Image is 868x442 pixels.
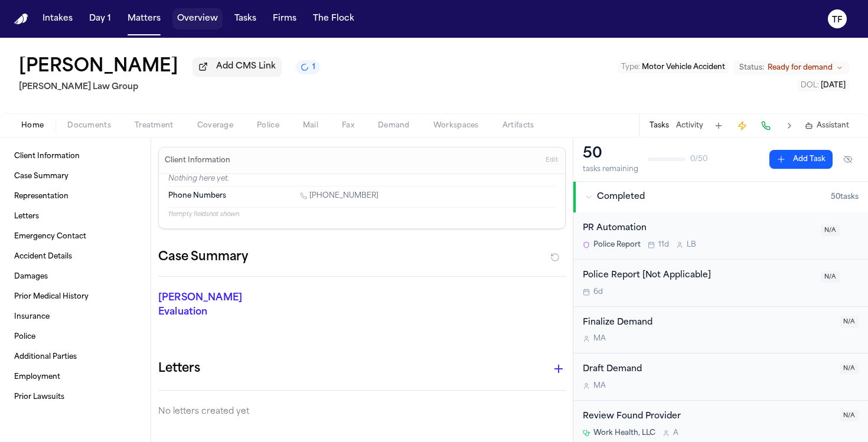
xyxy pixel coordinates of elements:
h1: Letters [158,359,200,378]
button: Add Task [710,117,727,134]
span: Police Report [593,240,641,250]
span: Work Health, LLC [593,428,655,438]
div: Open task: Finalize Demand [573,307,868,354]
button: Edit Type: Motor Vehicle Accident [618,61,729,73]
div: tasks remaining [583,165,638,174]
a: Emergency Contact [9,227,141,246]
button: Day 1 [84,8,116,30]
div: Open task: Police Report [Not Applicable] [573,260,868,307]
button: Completed50tasks [573,182,868,212]
span: A [673,428,678,438]
div: Finalize Demand [583,316,833,330]
span: 11d [658,240,669,250]
button: Firms [268,8,301,30]
span: Police [257,121,279,130]
h2: Case Summary [158,248,248,267]
button: Edit DOL: 2025-03-17 [797,80,849,91]
span: Treatment [135,121,174,130]
button: Make a Call [758,117,774,134]
span: N/A [840,410,859,421]
a: Prior Medical History [9,287,141,306]
div: Open task: Draft Demand [573,353,868,401]
a: Home [14,14,28,25]
div: Open task: PR Automation [573,212,868,260]
span: Motor Vehicle Accident [642,64,725,71]
span: 50 task s [831,192,859,202]
button: Tasks [230,8,261,30]
a: Letters [9,207,141,226]
p: Nothing here yet. [168,174,556,186]
a: Client Information [9,147,141,166]
button: Edit matter name [19,57,178,78]
a: Employment [9,368,141,387]
span: Mail [303,121,318,130]
p: 11 empty fields not shown. [168,210,556,219]
span: Documents [67,121,111,130]
p: [PERSON_NAME] Evaluation [158,291,285,319]
span: Assistant [817,121,849,130]
button: Hide completed tasks (⌘⇧H) [837,150,859,169]
button: Intakes [38,8,77,30]
a: Case Summary [9,167,141,186]
div: 50 [583,145,638,163]
button: The Flock [308,8,359,30]
span: N/A [840,363,859,374]
span: Type : [621,64,640,71]
a: Call 1 (207) 636-6351 [300,191,378,201]
img: Finch Logo [14,14,28,25]
a: Prior Lawsuits [9,388,141,407]
span: Phone Numbers [168,191,226,201]
p: No letters created yet [158,405,566,419]
button: Create Immediate Task [734,117,750,134]
span: Add CMS Link [216,61,276,73]
button: Edit [542,151,562,170]
button: Tasks [650,121,669,130]
a: Police [9,328,141,346]
a: Accident Details [9,247,141,266]
div: Draft Demand [583,363,833,376]
span: Completed [597,191,645,203]
a: Additional Parties [9,348,141,366]
span: N/A [821,225,840,236]
h3: Client Information [162,156,233,165]
h1: [PERSON_NAME] [19,57,178,78]
a: Representation [9,187,141,206]
span: 1 [312,63,315,72]
button: Activity [676,121,703,130]
button: Assistant [805,121,849,130]
button: Add Task [769,150,833,169]
span: DOL : [801,82,819,89]
span: M A [593,334,606,343]
span: 6d [593,287,603,297]
span: N/A [821,271,840,283]
span: M A [593,381,606,391]
span: Status: [739,63,764,73]
span: Artifacts [502,121,534,130]
span: N/A [840,316,859,328]
button: Matters [123,8,165,30]
span: L B [687,240,696,250]
span: Fax [342,121,354,130]
span: 0 / 50 [690,155,707,164]
span: Demand [378,121,410,130]
div: PR Automation [583,222,814,235]
div: Review Found Provider [583,410,833,424]
button: 1 active task [296,60,320,74]
span: [DATE] [821,82,846,89]
button: Add CMS Link [192,57,282,76]
span: Home [21,121,44,130]
span: Coverage [197,121,233,130]
a: Damages [9,267,141,286]
button: Change status from Ready for demand [733,61,849,75]
a: Insurance [9,307,141,326]
div: Police Report [Not Applicable] [583,269,814,283]
button: Overview [172,8,223,30]
span: Workspaces [433,121,479,130]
